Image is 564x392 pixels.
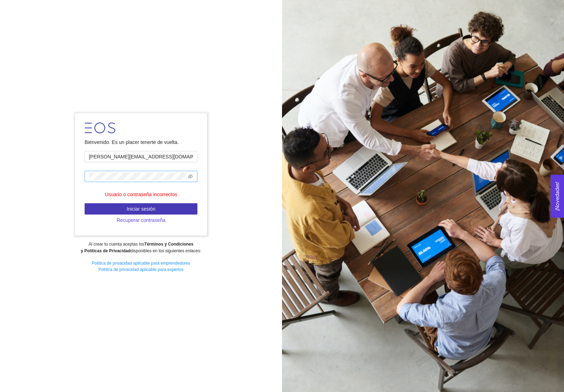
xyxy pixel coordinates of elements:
div: Bienvenido. Es un placer tenerte de vuelta. [85,138,197,146]
strong: Términos y Condiciones y Políticas de Privacidad [81,242,193,253]
span: eye-invisible [188,174,193,179]
input: Correo electrónico [85,151,197,162]
div: Al crear tu cuenta aceptas los disponibles en los siguientes enlaces: [5,241,277,254]
button: Iniciar sesión [85,203,197,215]
p: Usuario o contraseña incorrectos [85,191,197,198]
img: LOGO [85,122,115,133]
a: Política de privacidad aplicable para emprendedores [92,261,190,266]
a: Política de privacidad aplicable para expertos [98,267,183,272]
button: Recuperar contraseña [85,215,197,226]
a: Recuperar contraseña [85,217,197,223]
span: Iniciar sesión [127,205,155,213]
span: Recuperar contraseña [117,216,166,224]
button: Open Feedback Widget [551,175,564,218]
